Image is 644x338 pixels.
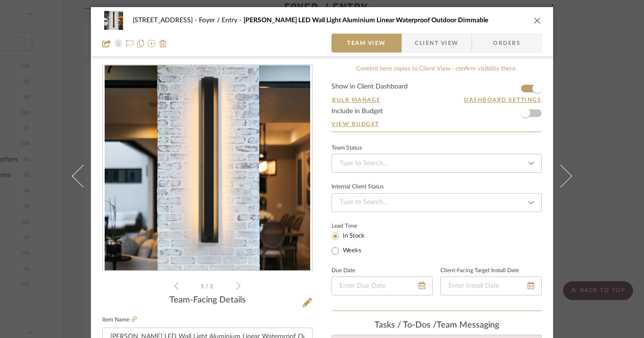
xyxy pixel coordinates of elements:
img: d098e83d-4334-418b-a948-389018f2e204_436x436.jpg [105,65,310,271]
a: View Budget [331,120,542,128]
input: Enter Due Date [331,276,433,295]
span: Tasks / To-Dos / [375,321,437,329]
span: 2 [210,284,215,289]
span: / [206,284,210,289]
div: Internal Client Status [331,185,384,189]
img: Remove from project [159,40,167,47]
label: Lead Time [331,222,380,230]
label: In Stock [341,232,365,240]
span: [STREET_ADDRESS] [133,17,199,24]
button: close [533,16,542,25]
img: d098e83d-4334-418b-a948-389018f2e204_48x40.jpg [102,11,125,30]
div: Content here copies to Client View - confirm visibility there. [331,64,542,74]
input: Type to Search… [331,193,542,212]
button: Bulk Manage [331,96,381,104]
mat-radio-group: Select item type [331,230,380,257]
div: Team Status [331,146,362,151]
label: Item Name [102,316,137,324]
span: 1 [201,284,206,289]
input: Type to Search… [331,154,542,173]
div: team Messaging [331,320,542,331]
span: [PERSON_NAME] LED Wall Light Aluminium Linear Waterproof Outdoor Dimmable [243,17,488,24]
span: Orders [483,34,531,53]
input: Enter Install Date [440,276,542,295]
div: 0 [103,65,312,271]
label: Client-Facing Target Install Date [440,268,519,273]
span: Team View [347,34,386,53]
span: Foyer / Entry [199,17,243,24]
label: Weeks [341,247,361,255]
label: Due Date [331,268,355,273]
button: Dashboard Settings [464,96,542,104]
span: Client View [415,34,458,53]
div: Team-Facing Details [102,295,313,306]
